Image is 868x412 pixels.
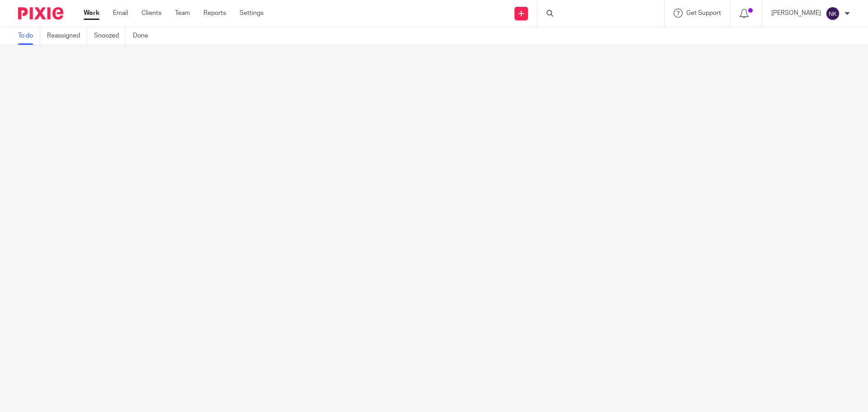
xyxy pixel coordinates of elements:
p: [PERSON_NAME] [771,9,821,18]
a: Reports [203,9,226,18]
a: Email [113,9,128,18]
a: Team [175,9,190,18]
img: svg%3E [826,6,840,21]
a: To do [18,27,40,45]
a: Done [133,27,155,45]
a: Settings [240,9,264,18]
a: Snoozed [94,27,126,45]
a: Clients [142,9,161,18]
a: Reassigned [47,27,87,45]
span: Get Support [686,10,721,16]
a: Work [84,9,99,18]
img: Pixie [18,7,63,19]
